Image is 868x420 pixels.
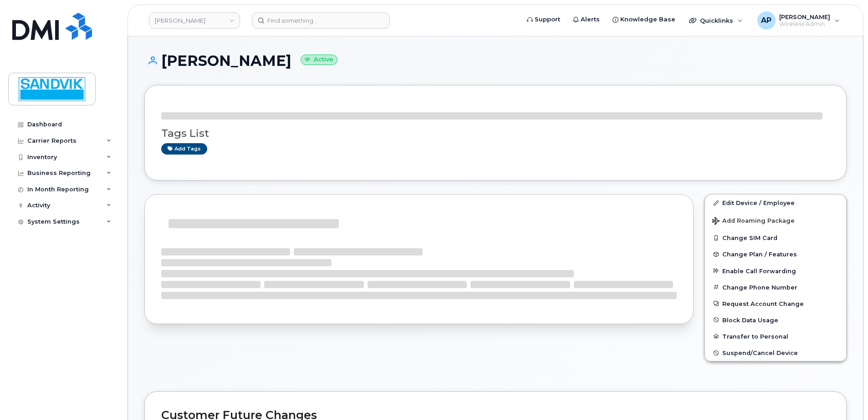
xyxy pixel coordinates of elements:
[705,295,846,312] button: Request Account Change
[144,53,847,69] h1: [PERSON_NAME]
[705,345,846,361] button: Suspend/Cancel Device
[301,55,337,65] small: Active
[705,263,846,279] button: Enable Call Forwarding
[705,279,846,295] button: Change Phone Number
[712,217,795,226] span: Add Roaming Package
[705,312,846,328] button: Block Data Usage
[722,251,797,258] span: Change Plan / Features
[722,350,798,356] span: Suspend/Cancel Device
[705,195,846,211] a: Edit Device / Employee
[161,128,830,139] h3: Tags List
[705,328,846,345] button: Transfer to Personal
[722,267,796,274] span: Enable Call Forwarding
[705,211,846,230] button: Add Roaming Package
[161,143,207,155] a: Add tags
[705,230,846,246] button: Change SIM Card
[705,246,846,262] button: Change Plan / Features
